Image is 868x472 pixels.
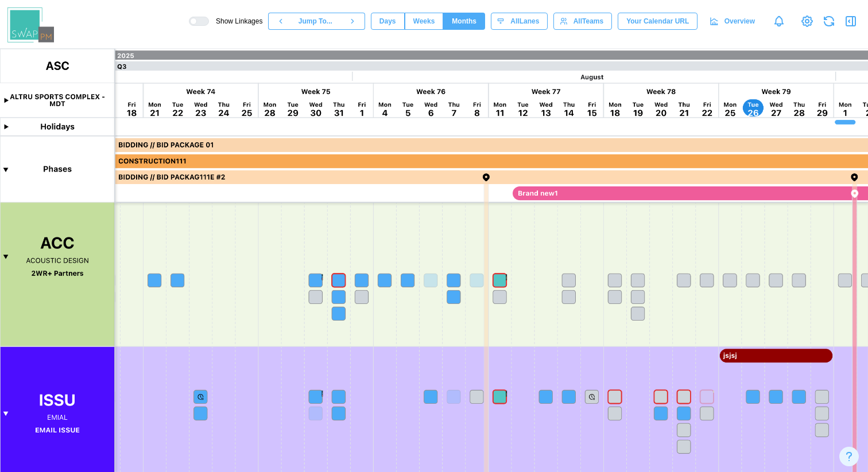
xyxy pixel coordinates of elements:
span: Show Linkages [209,17,262,26]
button: AllLanes [491,13,548,30]
span: All Lanes [510,13,539,29]
button: Jump To... [293,13,340,30]
span: Days [379,13,396,29]
span: Weeks [413,13,435,29]
button: Refresh Grid [821,13,837,29]
span: Jump To... [299,13,332,29]
button: Days [371,13,405,30]
a: Overview [703,13,764,30]
a: View Project [799,13,815,29]
button: Months [443,13,485,30]
span: Your Calendar URL [626,13,689,29]
button: Open Drawer [843,13,859,29]
span: All Teams [573,13,603,29]
a: Notifications [769,11,789,31]
img: Swap PM Logo [7,7,54,42]
button: Your Calendar URL [618,13,697,30]
span: Overview [724,13,755,29]
span: Months [452,13,476,29]
button: AllTeams [553,13,612,30]
button: Weeks [405,13,444,30]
